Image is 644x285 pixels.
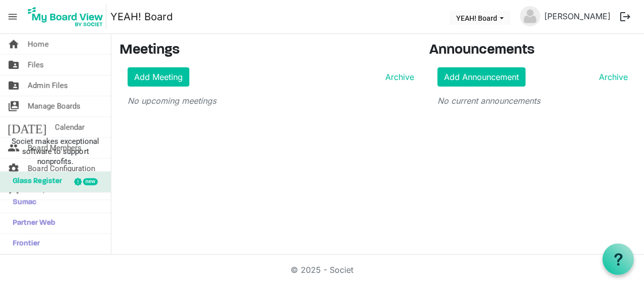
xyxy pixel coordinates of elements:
[8,55,20,75] span: folder_shared
[595,71,628,83] a: Archive
[28,34,49,54] span: Home
[5,136,106,167] span: Societ makes exceptional software to support nonprofits.
[437,95,628,107] p: No current announcements
[25,4,106,29] img: My Board View Logo
[8,75,20,96] span: folder_shared
[119,42,415,59] h3: Meetings
[615,6,636,27] button: logout
[8,172,62,192] span: Glass Register
[3,7,22,26] span: menu
[291,265,353,275] a: © 2025 - Societ
[55,117,85,137] span: Calendar
[381,71,414,83] a: Archive
[128,95,415,107] p: No upcoming meetings
[25,4,110,29] a: My Board View Logo
[28,55,44,75] span: Files
[8,96,20,116] span: switch_account
[520,6,540,26] img: no-profile-picture.svg
[28,75,68,96] span: Admin Files
[429,42,636,59] h3: Announcements
[110,7,173,27] a: YEAH! Board
[128,67,189,87] a: Add Meeting
[540,6,615,26] a: [PERSON_NAME]
[437,67,526,87] a: Add Announcement
[450,11,510,25] button: YEAH! Board dropdownbutton
[28,96,80,116] span: Manage Boards
[8,117,47,137] span: [DATE]
[8,192,36,213] span: Sumac
[8,34,20,54] span: home
[83,178,98,185] div: new
[8,213,55,233] span: Partner Web
[8,234,40,254] span: Frontier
